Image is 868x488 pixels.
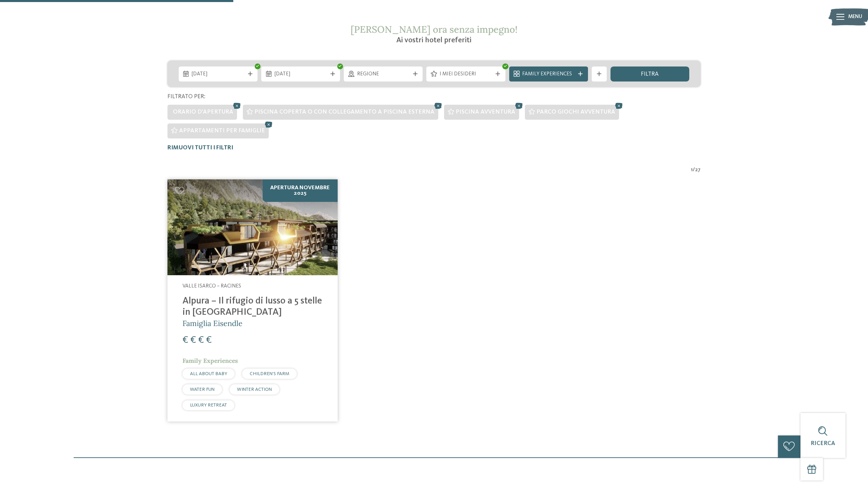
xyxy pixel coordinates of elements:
[190,387,215,392] span: WATER FUN
[190,403,227,408] span: LUXURY RETREAT
[167,145,233,151] span: Rimuovi tutti i filtri
[456,109,515,115] span: Piscina avventura
[250,371,289,376] span: CHILDREN’S FARM
[536,109,615,115] span: Parco giochi avventura
[254,109,435,115] span: Piscina coperta o con collegamento a piscina esterna
[522,71,575,78] span: Family Experiences
[237,387,272,392] span: WINTER ACTION
[691,166,693,174] span: 1
[440,71,492,78] span: I miei desideri
[357,71,410,78] span: Regione
[695,166,701,174] span: 27
[693,166,695,174] span: /
[167,179,338,422] a: Cercate un hotel per famiglie? Qui troverete solo i migliori! Apertura novembre 2025 Valle Isarco...
[173,109,233,115] span: Orario d'apertura
[351,23,517,35] span: [PERSON_NAME] ora senza impegno!
[190,335,196,345] span: €
[811,441,835,446] span: Ricerca
[167,179,338,275] img: Cercate un hotel per famiglie? Qui troverete solo i migliori!
[182,319,242,328] span: Famiglia Eisendle
[641,71,659,77] span: filtra
[182,283,241,289] span: Valle Isarco – Racines
[179,128,265,134] span: Appartamenti per famiglie
[198,335,204,345] span: €
[190,371,227,376] span: ALL ABOUT BABY
[192,71,244,78] span: [DATE]
[206,335,212,345] span: €
[182,357,238,365] span: Family Experiences
[396,36,471,44] span: Ai vostri hotel preferiti
[275,71,327,78] span: [DATE]
[182,335,188,345] span: €
[167,94,205,100] span: Filtrato per:
[182,296,323,318] h4: Alpura – Il rifugio di lusso a 5 stelle in [GEOGRAPHIC_DATA]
